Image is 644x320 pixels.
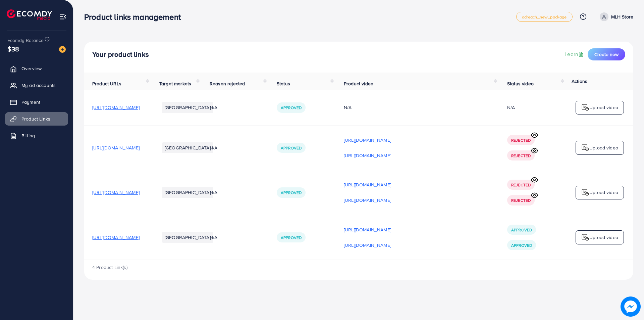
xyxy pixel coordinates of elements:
li: [GEOGRAPHIC_DATA] [162,187,213,198]
span: N/A [210,189,217,196]
span: N/A [210,144,217,151]
p: [URL][DOMAIN_NAME] [344,241,391,249]
span: My ad accounts [21,82,56,89]
span: Approved [281,235,302,240]
span: Approved [281,145,302,151]
a: Billing [5,129,68,142]
span: Approved [281,190,302,195]
span: Product Links [21,116,50,122]
a: Payment [5,95,68,109]
div: N/A [344,104,491,111]
img: menu [59,13,67,20]
span: Billing [21,132,35,139]
li: [GEOGRAPHIC_DATA] [162,232,213,243]
span: Rejected [511,197,531,203]
span: N/A [210,234,217,241]
p: [URL][DOMAIN_NAME] [344,196,391,204]
li: [GEOGRAPHIC_DATA] [162,142,213,153]
span: Approved [281,105,302,110]
a: Overview [5,62,68,75]
span: 4 Product Link(s) [92,264,127,271]
span: Rejected [511,153,531,158]
span: Actions [572,78,587,85]
p: Upload video [589,144,618,152]
img: logo [581,103,589,111]
span: Product URLs [92,80,121,87]
h4: Your product links [92,50,149,59]
a: Learn [565,50,585,58]
p: [URL][DOMAIN_NAME] [344,151,391,159]
span: Approved [511,227,532,233]
button: Create new [588,48,625,60]
span: Rejected [511,182,531,188]
a: My ad accounts [5,79,68,92]
span: Reason rejected [210,80,245,87]
span: Status [277,80,290,87]
span: Status video [507,80,534,87]
img: image [621,296,641,317]
p: [URL][DOMAIN_NAME] [344,181,391,189]
img: logo [7,9,52,20]
img: logo [581,144,589,152]
a: MLH Store [597,12,633,21]
span: Overview [21,65,42,72]
span: Create new [594,51,619,58]
h3: Product links management [84,12,186,22]
a: Product Links [5,112,68,126]
span: Approved [511,242,532,248]
span: [URL][DOMAIN_NAME] [92,104,140,111]
a: adreach_new_package [516,12,573,22]
span: $38 [7,44,19,54]
span: Target markets [159,80,191,87]
p: Upload video [589,233,618,241]
p: Upload video [589,188,618,196]
img: logo [581,188,589,196]
span: Product video [344,80,373,87]
img: logo [581,233,589,241]
span: Ecomdy Balance [7,37,44,44]
img: image [59,46,66,53]
span: adreach_new_package [522,15,567,19]
span: [URL][DOMAIN_NAME] [92,189,140,196]
p: [URL][DOMAIN_NAME] [344,226,391,234]
span: Rejected [511,137,531,143]
span: Payment [21,99,40,105]
span: [URL][DOMAIN_NAME] [92,144,140,151]
p: [URL][DOMAIN_NAME] [344,136,391,144]
div: N/A [507,104,515,111]
p: Upload video [589,103,618,111]
p: MLH Store [611,13,633,21]
span: N/A [210,104,217,111]
li: [GEOGRAPHIC_DATA] [162,102,213,113]
span: [URL][DOMAIN_NAME] [92,234,140,241]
